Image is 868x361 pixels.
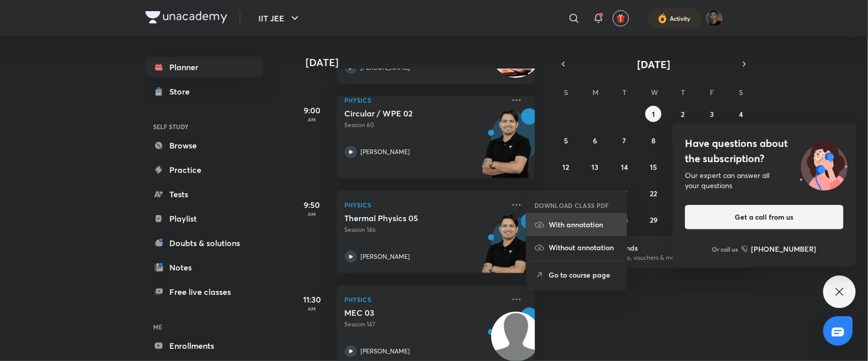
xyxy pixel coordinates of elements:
p: Session 147 [345,320,504,329]
h5: Circular / WPE 02 [345,108,471,118]
abbr: October 29, 2025 [650,215,657,225]
h5: MEC 03 [345,308,471,318]
abbr: October 5, 2025 [564,136,568,145]
button: October 22, 2025 [645,185,662,201]
h6: SELF STUDY [145,118,263,135]
button: October 15, 2025 [645,159,662,175]
button: October 5, 2025 [558,132,574,148]
abbr: October 14, 2025 [621,162,628,172]
h6: [PHONE_NUMBER] [752,244,817,254]
h5: Thermal Physics 05 [345,213,471,223]
p: Physics [345,94,504,106]
button: Get a call from us [685,205,844,229]
abbr: October 20, 2025 [591,189,600,198]
button: October 19, 2025 [558,185,574,201]
h5: 11:30 [292,293,333,306]
button: October 7, 2025 [616,132,633,148]
p: [PERSON_NAME] [361,347,410,356]
button: October 1, 2025 [645,106,662,122]
abbr: October 19, 2025 [562,189,570,198]
abbr: October 12, 2025 [563,162,570,172]
button: October 12, 2025 [558,159,574,175]
button: October 4, 2025 [733,106,750,122]
abbr: October 13, 2025 [592,162,599,172]
abbr: October 8, 2025 [651,136,655,145]
abbr: Thursday [681,87,685,97]
button: IIT JEE [253,8,307,28]
a: Browse [145,135,263,156]
h5: 9:50 [292,199,333,211]
abbr: October 15, 2025 [650,162,657,172]
img: avatar [616,14,625,23]
a: Tests [145,184,263,204]
a: Doubts & solutions [145,233,263,253]
p: Session 146 [345,225,504,234]
abbr: October 4, 2025 [739,109,743,119]
img: activity [658,12,667,24]
h4: Have questions about the subscription? [685,136,844,166]
button: October 13, 2025 [587,159,604,175]
h6: ME [145,318,263,336]
p: Physics [345,293,504,306]
button: October 3, 2025 [704,106,720,122]
p: Session 60 [345,121,504,130]
p: With annotation [549,219,619,230]
h6: DOWNLOAD CLASS PDF [534,201,609,210]
a: Store [145,81,263,102]
abbr: Sunday [564,87,568,97]
p: Physics [345,199,504,211]
img: unacademy [479,213,535,283]
button: October 20, 2025 [587,185,604,201]
a: Practice [145,160,263,180]
img: unacademy [479,108,535,178]
p: Go to course page [549,269,619,280]
a: Free live classes [145,282,263,302]
button: October 14, 2025 [616,159,633,175]
a: Playlist [145,208,263,229]
abbr: Monday [593,87,599,97]
div: Store [170,85,196,98]
div: Our expert can answer all your questions [685,170,844,191]
abbr: Friday [710,87,714,97]
a: Enrollments [145,336,263,356]
p: Without annotation [549,242,619,253]
abbr: October 2, 2025 [681,109,684,119]
a: Company Logo [145,11,227,26]
a: [PHONE_NUMBER] [741,244,817,254]
abbr: Wednesday [651,87,658,97]
p: AM [292,116,333,123]
button: [DATE] [571,57,737,71]
p: [PERSON_NAME] [361,252,410,261]
h6: Refer friends [595,243,720,253]
abbr: October 6, 2025 [593,136,597,145]
abbr: October 7, 2025 [623,136,626,145]
img: Company Logo [145,11,227,23]
button: October 2, 2025 [675,106,691,122]
h4: [DATE] [306,56,545,69]
p: Or call us [712,245,738,254]
a: Planner [145,57,263,77]
abbr: Saturday [739,87,743,97]
h5: 9:00 [292,104,333,116]
button: avatar [613,10,629,26]
abbr: October 3, 2025 [710,109,714,119]
abbr: October 1, 2025 [652,109,655,119]
p: AM [292,211,333,217]
abbr: October 21, 2025 [621,189,628,198]
a: Notes [145,257,263,278]
p: AM [292,306,333,312]
img: ttu_illustration_new.svg [792,136,856,191]
button: October 29, 2025 [645,212,662,228]
abbr: October 22, 2025 [650,189,657,198]
p: Win a laptop, vouchers & more [595,253,720,262]
button: October 8, 2025 [645,132,662,148]
button: October 21, 2025 [616,185,633,201]
abbr: Tuesday [622,87,626,97]
button: October 6, 2025 [587,132,604,148]
span: [DATE] [637,57,670,71]
img: Řaja Ƙumar Šingh [706,10,723,27]
p: [PERSON_NAME] [361,147,410,157]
